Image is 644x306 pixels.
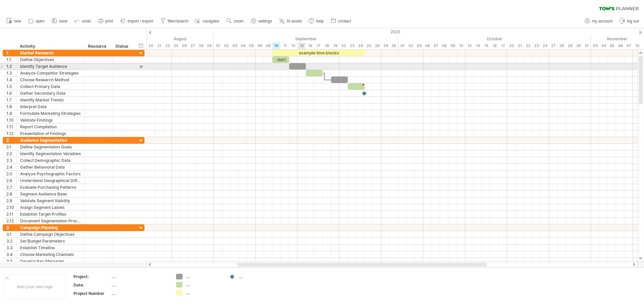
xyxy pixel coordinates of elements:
[6,157,16,164] div: 2.3
[20,43,81,50] div: Activity
[281,42,289,49] div: Thursday, 11 September 2025
[465,42,474,49] div: Monday, 13 October 2025
[6,211,16,217] div: 2.11
[112,291,168,296] div: ....
[256,42,264,49] div: Monday, 8 September 2025
[618,17,641,26] a: log out
[73,17,93,26] a: undo
[306,42,314,49] div: Tuesday, 16 September 2025
[323,42,331,49] div: Thursday, 18 September 2025
[365,42,373,49] div: Thursday, 25 September 2025
[474,42,482,49] div: Tuesday, 14 October 2025
[6,97,16,103] div: 1.7
[6,171,16,177] div: 2.5
[214,42,222,49] div: Monday, 1 September 2025
[6,204,16,211] div: 2.10
[20,218,81,224] div: Document Segmentation Process
[20,157,81,164] div: Collect Demographic Data
[203,19,219,24] span: navigator
[73,274,110,279] div: Project:
[96,17,115,26] a: print
[314,42,323,49] div: Wednesday, 17 September 2025
[356,42,365,49] div: Wednesday, 24 September 2025
[20,110,81,117] div: Formulate Marketing Strategies
[20,231,81,237] div: Define Campaign Objectives
[608,42,616,49] div: Wednesday, 5 November 2025
[407,42,415,49] div: Thursday, 2 October 2025
[172,42,180,49] div: Monday, 25 August 2025
[6,218,16,224] div: 2.12
[205,42,214,49] div: Friday, 29 August 2025
[286,19,302,24] span: AI assist
[627,19,639,24] span: log out
[214,35,398,42] div: September 2025
[432,42,440,49] div: Tuesday, 7 October 2025
[6,224,16,231] div: 3
[423,42,432,49] div: Monday, 6 October 2025
[6,238,16,244] div: 3.2
[6,117,16,123] div: 1.10
[118,17,155,26] a: import / export
[155,42,163,49] div: Thursday, 21 August 2025
[6,90,16,96] div: 1.6
[82,19,91,24] span: undo
[186,274,222,279] div: ....
[20,124,81,130] div: Report Compilation
[6,245,16,251] div: 3.3
[112,282,168,288] div: ....
[189,42,197,49] div: Wednesday, 27 August 2025
[249,17,274,26] a: settings
[272,42,281,49] div: Wednesday, 10 September 2025
[507,42,516,49] div: Monday, 20 October 2025
[5,17,23,26] a: new
[264,42,272,49] div: Tuesday, 9 September 2025
[186,282,222,288] div: ....
[59,19,67,24] span: save
[373,42,381,49] div: Friday, 26 September 2025
[6,191,16,197] div: 2.8
[159,17,191,26] a: filter/search
[247,42,256,49] div: Friday, 5 September 2025
[6,258,16,264] div: 3.5
[180,42,189,49] div: Tuesday, 26 August 2025
[88,43,108,50] div: Resource
[272,50,365,56] div: example time blocks:
[186,290,222,296] div: ....
[20,251,81,258] div: Choose Marketing Channels
[591,42,599,49] div: Monday, 3 November 2025
[381,42,390,49] div: Monday, 29 September 2025
[457,42,465,49] div: Friday, 10 October 2025
[516,42,524,49] div: Tuesday, 21 October 2025
[20,70,81,76] div: Analyze Competitor Strategies
[239,42,247,49] div: Thursday, 4 September 2025
[20,245,81,251] div: Establish Timeline
[532,42,541,49] div: Thursday, 23 October 2025
[6,130,16,137] div: 1.12
[20,224,81,231] div: Campaign Planning
[197,42,205,49] div: Thursday, 28 August 2025
[329,17,353,26] a: contact
[6,137,16,143] div: 2
[3,274,66,299] div: Add your own logo
[20,150,81,157] div: Identify Segmentation Variables
[163,42,172,49] div: Friday, 22 August 2025
[20,184,81,190] div: Evaluate Purchasing Patterns
[6,231,16,237] div: 3.1
[20,198,81,204] div: Validate Segment Viability
[20,130,81,137] div: Presentation of Findings
[73,282,110,288] div: Date:
[112,274,168,279] div: ....
[6,251,16,258] div: 3.4
[20,204,81,211] div: Assign Segment Labels
[316,19,324,24] span: help
[633,42,641,49] div: Monday, 10 November 2025
[6,124,16,130] div: 1.11
[6,56,16,63] div: 1.1
[6,77,16,83] div: 1.4
[490,42,499,49] div: Thursday, 16 October 2025
[549,42,557,49] div: Monday, 27 October 2025
[6,83,16,90] div: 1.5
[557,42,566,49] div: Tuesday, 28 October 2025
[20,117,81,123] div: Validate Findings
[20,63,81,70] div: Identify Target Audience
